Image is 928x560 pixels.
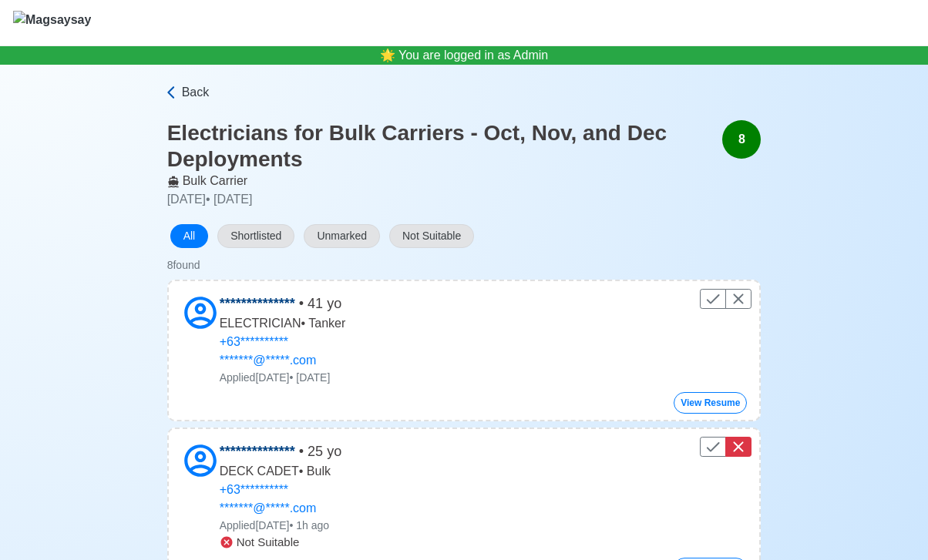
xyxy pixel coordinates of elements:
p: Applied [DATE] • [DATE] [220,370,346,386]
div: Control [700,289,751,309]
p: • 25 yo [220,441,341,462]
img: Magsaysay [13,11,91,39]
p: [DATE] • [DATE] [167,190,723,209]
button: View Resume [674,392,747,414]
div: 8 found [167,257,200,273]
button: Not Suitable [389,224,474,248]
p: ELECTRICIAN • Tanker [220,314,346,333]
div: 8 [722,120,761,159]
button: All [170,224,209,248]
p: Applied [DATE] • 1h ago [220,518,341,534]
button: Magsaysay [12,1,92,45]
span: bell [378,45,397,65]
span: Back [182,83,210,102]
button: Shortlisted [217,224,294,248]
button: Unmarked [304,224,380,248]
p: • 41 yo [220,293,346,314]
p: Bulk Carrier [167,172,723,190]
div: Not Suitable [220,534,341,552]
a: Back [163,83,762,102]
div: Control [700,437,751,457]
h3: Electricians for Bulk Carriers - Oct, Nov, and Dec Deployments [167,120,723,172]
p: DECK CADET • Bulk [220,462,341,481]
